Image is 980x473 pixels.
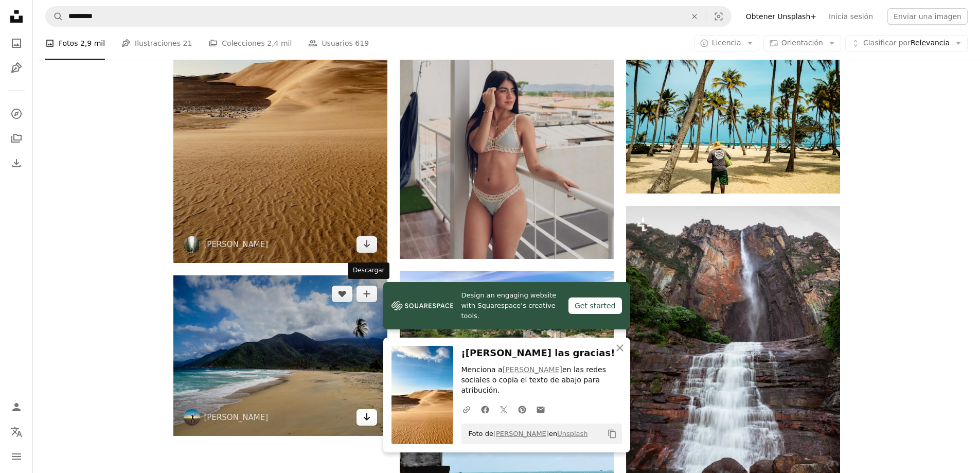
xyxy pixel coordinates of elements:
a: Comparte en Twitter [494,399,513,419]
span: 21 [183,38,192,49]
a: [PERSON_NAME] [503,365,562,374]
span: 2,4 mil [267,38,292,49]
a: Un barco sentado en la cima de una playa junto al océano [400,451,614,461]
img: Un hombre de pie en la cima de una playa de arena bajo las palmeras [626,51,840,194]
span: Foto de en [464,426,588,442]
a: Iniciar sesión / Registrarse [6,397,27,417]
a: Inicio — Unsplash [6,6,27,29]
button: Clasificar porRelevancia [845,35,968,51]
button: Me gusta [332,286,352,302]
form: Encuentra imágenes en todo el sitio [45,6,732,27]
button: Copiar al portapapeles [603,425,621,443]
a: Fotos [6,33,27,54]
a: Comparte en Facebook [476,399,494,419]
img: Ve al perfil de Genesis Garcia [184,236,200,253]
a: Obtener Unsplash+ [740,8,823,25]
a: Vista vertical panorámica del Salto Ángel con cielo nublado desde su mirador base. La cascada más... [626,362,840,371]
a: Un paisaje desértico arenoso [173,67,387,77]
span: Orientación [781,39,823,47]
a: Design an engaging website with Squarespace’s creative tools.Get started [383,282,630,329]
span: 619 [355,38,369,49]
button: Idioma [6,422,27,442]
a: Colecciones 2,4 mil [208,27,292,60]
a: Un hombre de pie en la cima de una playa de arena bajo las palmeras [626,117,840,127]
a: Inicia sesión [823,8,879,25]
span: Relevancia [863,38,950,48]
div: Get started [568,297,622,314]
a: Una mujer en bikini parada en un balcón [400,93,614,102]
a: [PERSON_NAME] [493,430,549,437]
img: file-1606177908946-d1eed1cbe4f5image [391,298,453,313]
span: Clasificar por [863,39,911,47]
a: Usuarios 619 [308,27,369,60]
button: Licencia [694,35,759,51]
span: Design an engaging website with Squarespace’s creative tools. [461,290,560,321]
button: Borrar [683,7,706,26]
a: Historial de descargas [6,153,27,173]
span: Licencia [712,39,741,47]
a: Colecciones [6,128,27,149]
img: Una vista de una ciudad con montañas al fondo [400,271,614,373]
img: Ve al perfil de Bianca Bauza [184,409,200,426]
a: [PERSON_NAME] [204,412,269,423]
p: Menciona a en las redes sociales o copia el texto de abajo para atribución. [461,365,622,396]
div: Descargar [348,262,389,279]
button: Menú [6,446,27,467]
a: Ilustraciones [6,58,27,78]
a: Comparte por correo electrónico [531,399,550,419]
h3: ¡[PERSON_NAME] las gracias! [461,346,622,361]
a: Comparte en Pinterest [513,399,531,419]
a: Descargar [357,409,377,426]
button: Búsqueda visual [706,7,731,26]
a: Ilustraciones 21 [121,27,192,60]
button: Añade a la colección [357,286,377,302]
button: Enviar una imagen [887,8,968,25]
button: Orientación [763,35,841,51]
button: Buscar en Unsplash [46,7,63,26]
a: Explorar [6,103,27,124]
img: persona que camina por la playa durante el día [173,275,387,436]
a: Descargar [357,236,377,253]
a: Unsplash [557,430,587,437]
a: persona que camina por la playa durante el día [173,351,387,360]
a: [PERSON_NAME] [204,239,269,250]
